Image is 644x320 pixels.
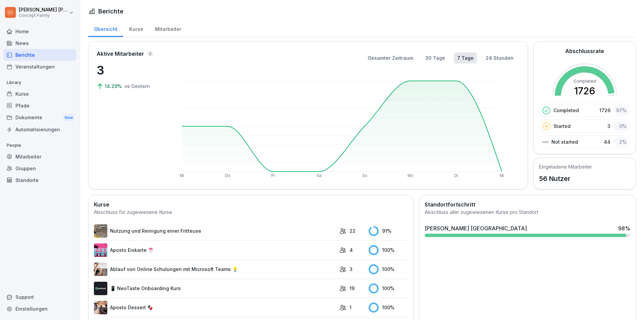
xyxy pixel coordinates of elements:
p: 3 [97,61,164,79]
a: 📱 NeoTaste Onboarding Kurs [94,282,336,295]
div: New [63,114,74,122]
p: vs Gestern [124,83,150,90]
button: 30 Tage [422,52,448,63]
button: 24 Stunden [482,52,517,63]
a: Mitarbeiter [3,151,76,163]
div: 100 % [369,303,408,313]
h2: Abschlussrate [565,47,604,55]
a: Aposto Eiskarte 🍧 [94,243,336,257]
div: Dokumente [3,111,76,124]
p: Aktive Mitarbeiter [97,50,144,58]
img: b2msvuojt3s6egexuweix326.png [94,224,107,238]
img: wogpw1ad3b6xttwx9rgsg3h8.png [94,282,107,295]
text: Mi [180,173,184,178]
text: So [362,173,367,178]
p: Started [553,123,571,130]
a: Mitarbeiter [149,20,187,37]
a: Gruppen [3,163,76,174]
a: [PERSON_NAME] [GEOGRAPHIC_DATA]98% [422,222,633,240]
div: Abschluss für zugewiesene Kurse [94,209,408,216]
p: [PERSON_NAME] [PERSON_NAME] [19,7,68,13]
a: Pfade [3,100,76,111]
text: Do [225,173,230,178]
p: 3 [607,123,610,130]
a: Kurse [3,88,76,100]
div: 100 % [369,283,408,293]
p: 22 [350,227,356,234]
div: 100 % [369,245,408,255]
img: jodldgla1n88m1zx1ylvr2oo.png [94,243,107,257]
a: Aposto Dessert 🍫 [94,301,336,314]
p: 44 [604,138,610,145]
text: Mo [408,173,413,178]
h1: Berichte [98,7,123,16]
div: 0 % [614,121,629,131]
p: Not started [551,138,578,145]
a: Ablauf von Online Schulungen mit Microsoft Teams 💡 [94,263,336,276]
div: 91 % [369,226,408,236]
img: e8eoks8cju23yjmx0b33vrq2.png [94,263,107,276]
button: Gesamter Zeitraum [364,52,417,63]
a: Automatisierungen [3,124,76,135]
h2: Kurse [94,200,408,209]
div: 97 % [614,105,629,115]
a: Einstellungen [3,303,76,315]
div: 2 % [614,137,629,147]
a: Veranstaltungen [3,61,76,73]
div: [PERSON_NAME] [GEOGRAPHIC_DATA] [425,224,527,232]
a: Übersicht [88,20,123,37]
p: Concept Family [19,13,68,18]
a: Berichte [3,49,76,61]
h5: Eingeladene Mitarbeiter [539,163,592,170]
img: rj0yud9yw1p9s21ly90334le.png [94,301,107,314]
a: News [3,37,76,49]
a: Standorte [3,174,76,186]
text: Di [454,173,458,178]
p: 14.29% [105,83,123,90]
a: Home [3,26,76,37]
p: 3 [350,266,353,273]
div: 100 % [369,264,408,274]
a: DokumenteNew [3,111,76,124]
div: 98 % [618,224,630,232]
div: Abschluss aller zugewiesenen Kurse pro Standort [425,209,630,216]
p: Library [3,77,76,88]
a: Kurse [123,20,149,37]
p: 56 Nutzer [539,174,592,184]
text: Mi [500,173,504,178]
p: 1726 [599,107,610,114]
p: 19 [350,285,355,292]
text: Fr [271,173,275,178]
text: Sa [317,173,322,178]
p: People [3,140,76,151]
div: Support [3,291,76,303]
p: 4 [350,246,353,254]
a: Nutzung und Reinigung einer Fritteuse [94,224,336,238]
h2: Standortfortschritt [425,200,630,209]
p: 1 [350,304,352,311]
button: 7 Tage [454,52,477,63]
p: Completed [553,107,579,114]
